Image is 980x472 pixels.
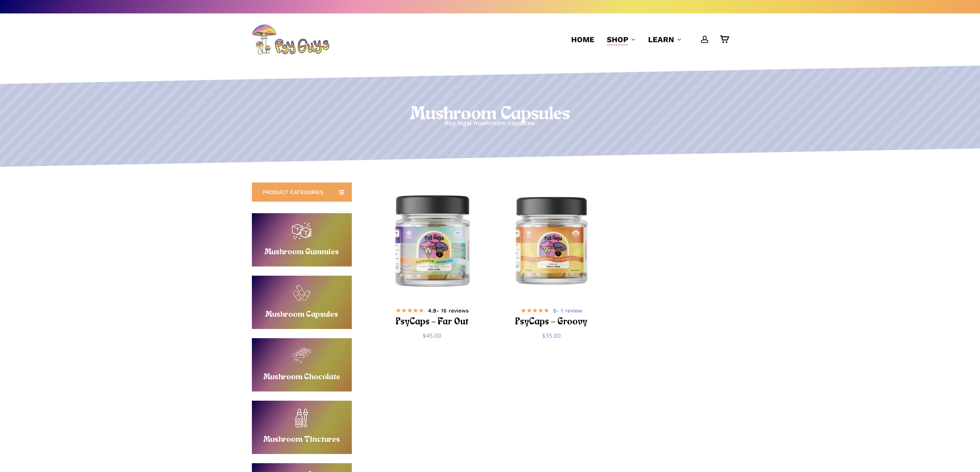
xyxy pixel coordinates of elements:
a: Cart [720,35,728,44]
bdi: 45.00 [423,332,441,339]
img: Psy Guys Mushroom Capsules, Hero Dose bottle [374,182,490,298]
span: PRODUCT CATEGORIES [263,188,323,196]
a: Shop [607,34,636,45]
h2: PsyCaps – Far Out [386,315,479,329]
a: Home [571,34,595,45]
span: Home [571,35,595,44]
span: - 1 review [553,307,582,314]
span: - 16 reviews [428,307,469,314]
span: Shop [607,35,628,44]
img: PsyGuys [252,24,329,55]
a: 4.9- 16 reviews PsyCaps – Far Out [386,306,479,326]
b: 5 [553,308,556,314]
span: $ [542,332,546,339]
h1: Mushroom Capsules [0,104,980,125]
span: $ [423,332,426,339]
a: PRODUCT CATEGORIES [252,183,352,202]
bdi: 35.00 [542,332,561,339]
h2: PsyCaps – Groovy [505,315,598,329]
span: Learn [648,35,674,44]
p: Buy legal mushroom capsules. [0,118,980,129]
a: Learn [648,34,682,45]
b: 4.9 [428,308,436,314]
nav: Main Menu [565,13,728,66]
a: PsyCaps - Far Out [376,184,488,296]
a: PsyCaps - Groovy [495,184,608,296]
a: 5- 1 review PsyCaps – Groovy [505,306,598,326]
